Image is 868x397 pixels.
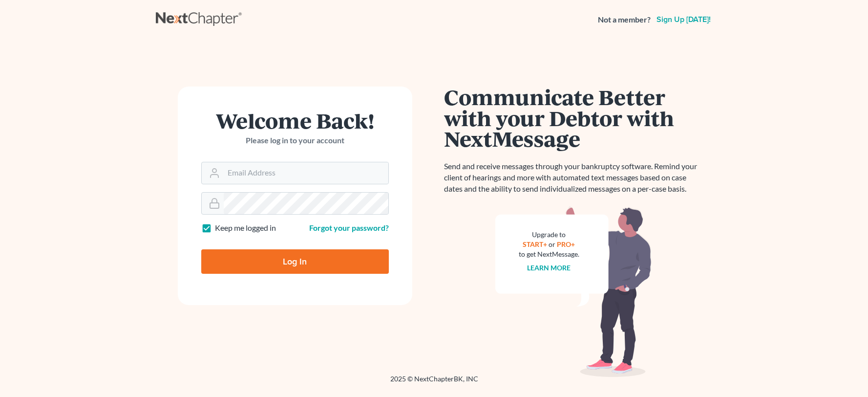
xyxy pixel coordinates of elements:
[444,161,703,195] p: Send and receive messages through your bankruptcy software. Remind your client of hearings and mo...
[309,223,389,232] a: Forgot your password?
[519,249,579,259] div: to get NextMessage.
[519,230,579,240] div: Upgrade to
[598,14,651,25] strong: Not a member?
[201,249,389,274] input: Log In
[655,16,713,23] a: Sign up [DATE]!
[201,135,389,146] p: Please log in to your account
[527,264,571,272] a: Learn more
[523,240,547,248] a: START+
[495,206,652,377] img: nextmessage_bg-59042aed3d76b12b5cd301f8e5b87938c9018125f34e5fa2b7a6b67550977c72.svg
[215,222,276,234] label: Keep me logged in
[156,374,713,392] div: 2025 © NextChapterBK, INC
[201,110,389,131] h1: Welcome Back!
[224,162,388,184] input: Email Address
[549,240,555,248] span: or
[444,87,703,149] h1: Communicate Better with your Debtor with NextMessage
[557,240,575,248] a: PRO+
